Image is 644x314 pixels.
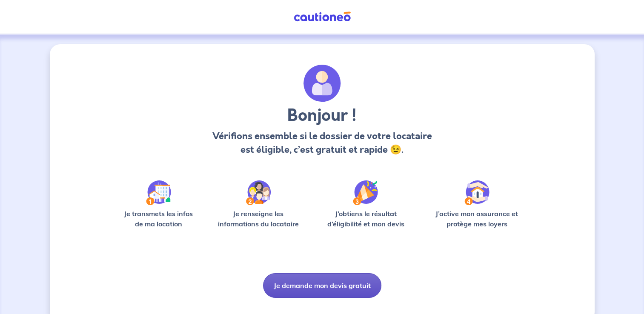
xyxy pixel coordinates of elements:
[213,208,304,229] p: Je renseigne les informations du locataire
[146,180,171,205] img: /static/90a569abe86eec82015bcaae536bd8e6/Step-1.svg
[464,180,489,205] img: /static/bfff1cf634d835d9112899e6a3df1a5d/Step-4.svg
[246,180,271,205] img: /static/c0a346edaed446bb123850d2d04ad552/Step-2.svg
[263,273,381,298] button: Je demande mon devis gratuit
[427,208,527,229] p: J’active mon assurance et protège mes loyers
[290,11,354,22] img: Cautioneo
[353,180,378,205] img: /static/f3e743aab9439237c3e2196e4328bba9/Step-3.svg
[303,65,341,102] img: archivate
[210,106,434,126] h3: Bonjour !
[318,208,414,229] p: J’obtiens le résultat d’éligibilité et mon devis
[210,129,434,157] p: Vérifions ensemble si le dossier de votre locataire est éligible, c’est gratuit et rapide 😉.
[118,208,199,229] p: Je transmets les infos de ma location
